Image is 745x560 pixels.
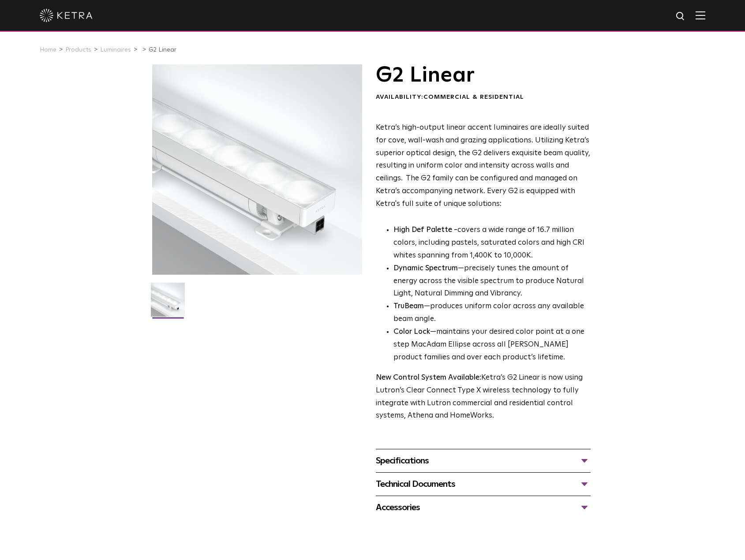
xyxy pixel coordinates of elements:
li: —produces uniform color across any available beam angle. [393,300,591,326]
p: Ketra’s G2 Linear is now using Lutron’s Clear Connect Type X wireless technology to fully integra... [376,372,591,423]
a: Luminaires [100,47,131,53]
img: search icon [675,11,686,22]
a: G2 Linear [149,47,176,53]
strong: New Control System Available: [376,374,481,381]
div: Technical Documents [376,477,591,491]
a: Home [40,47,56,53]
li: —precisely tunes the amount of energy across the visible spectrum to produce Natural Light, Natur... [393,262,591,301]
div: Accessories [376,500,591,515]
img: Hamburger%20Nav.svg [696,11,705,19]
span: Commercial & Residential [423,94,524,100]
h1: G2 Linear [376,64,591,86]
li: —maintains your desired color point at a one step MacAdam Ellipse across all [PERSON_NAME] produc... [393,326,591,364]
strong: TruBeam [393,302,424,310]
strong: High Def Palette - [393,226,457,234]
strong: Dynamic Spectrum [393,265,458,272]
p: Ketra’s high-output linear accent luminaires are ideally suited for cove, wall-wash and grazing a... [376,122,591,211]
div: Availability: [376,93,591,102]
img: ketra-logo-2019-white [40,9,93,22]
strong: Color Lock [393,328,430,336]
p: covers a wide range of 16.7 million colors, including pastels, saturated colors and high CRI whit... [393,224,591,262]
div: Specifications [376,454,591,468]
a: Products [65,47,91,53]
img: G2-Linear-2021-Web-Square [151,283,185,323]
